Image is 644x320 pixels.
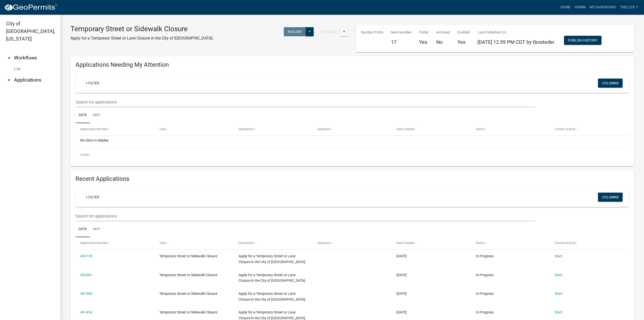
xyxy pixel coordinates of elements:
h4: Recent Applications [75,175,629,183]
span: Applicant [317,241,331,245]
i: arrow_drop_up [6,55,12,61]
span: Apply for a Temporary Street or Lane Closure in the City of Indianola. [238,310,306,320]
p: Archived [436,30,450,35]
span: Temporary Street or Sidewalk Closure [159,292,217,296]
datatable-header-cell: Date Created [392,237,471,249]
span: 10/14/2025 [396,273,407,277]
p: Apply for a Temporary Street or Lane Closure in the City of [GEOGRAPHIC_DATA]. [70,35,213,41]
datatable-header-cell: Applicant [313,123,392,135]
datatable-header-cell: Type [154,123,233,135]
a: + Filter [82,193,103,202]
input: Search for applications [75,211,535,221]
p: Number Prefix [361,30,383,35]
span: Status [476,127,485,131]
a: Home [558,3,573,12]
datatable-header-cell: Type [154,237,233,249]
button: Publish History [564,36,601,45]
span: Current Activity [555,127,576,131]
span: 10/14/2025 [396,254,407,258]
span: Description [238,127,254,131]
datatable-header-cell: Date Created [392,123,471,135]
datatable-header-cell: Application Number [75,237,154,249]
datatable-header-cell: Applicant [313,237,392,249]
button: Columns [598,193,623,202]
span: In Progress [476,292,494,296]
a: Map [90,221,103,237]
a: Start [555,273,562,277]
a: Start [555,292,562,296]
span: In Progress [476,310,494,314]
datatable-header-cell: Current Activity [550,237,629,249]
a: Map [90,107,103,123]
span: Date Created [396,241,414,245]
button: Columns [598,79,623,88]
span: In Progress [476,273,494,277]
datatable-header-cell: Description [234,123,313,135]
p: Last Published On [477,30,554,35]
span: Date Created [396,127,414,131]
h4: Applications Needing My Attention [75,61,629,68]
a: Start [555,254,562,258]
div: No data to display [75,136,629,148]
span: Status [476,241,485,245]
span: Temporary Street or Sidewalk Closure [159,254,217,258]
p: Next Number [391,30,412,35]
span: 10/13/2025 [396,292,407,296]
div: 0 total [75,149,629,161]
datatable-header-cell: Status [471,237,550,249]
span: Apply for a Temporary Street or Lane Closure in the City of Indianola. [238,292,306,301]
a: 491424 [80,310,92,314]
h5: No [436,39,450,45]
i: arrow_drop_down [6,77,12,83]
a: + Filter [82,79,103,88]
datatable-header-cell: Status [471,123,550,135]
button: Settings [316,27,340,36]
a: Start [555,310,562,314]
span: Current Activity [555,241,576,245]
span: Application Number [80,241,108,245]
span: Description [238,241,254,245]
span: Apply for a Temporary Street or Lane Closure in the City of Indianola. [238,254,306,264]
p: Public [419,30,429,35]
span: Application Number [80,127,108,131]
button: Builder [284,27,306,36]
datatable-header-cell: Application Number [75,123,154,135]
h5: 17 [391,39,412,45]
a: Admin [573,3,588,12]
a: 492133 [80,254,92,258]
h5: Yes [457,39,470,45]
span: Type [159,241,166,245]
span: 10/12/2025 [396,310,407,314]
a: 491500 [80,292,92,296]
p: Enabled [457,30,470,35]
span: [DATE] 12:59 PM CDT by tbosteder [477,39,554,45]
span: Temporary Street or Sidewalk Closure [159,310,217,314]
span: In Progress [476,254,494,258]
span: Temporary Street or Sidewalk Closure [159,273,217,277]
a: Data [75,221,90,237]
span: Apply for a Temporary Street or Lane Closure in the City of Indianola. [238,273,306,283]
datatable-header-cell: Current Activity [550,123,629,135]
a: My Dashboard [588,3,618,12]
datatable-header-cell: Description [234,237,313,249]
a: Data [75,107,90,123]
input: Search for applications [75,97,535,107]
h5: Yes [419,39,429,45]
wm-modal-confirm: Workflow Publish History [564,39,601,43]
h3: Temporary Street or Sidewalk Closure [70,25,213,33]
a: 492081 [80,273,92,277]
span: Applicant [317,127,331,131]
a: tneller [618,3,640,12]
span: Type [159,127,166,131]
